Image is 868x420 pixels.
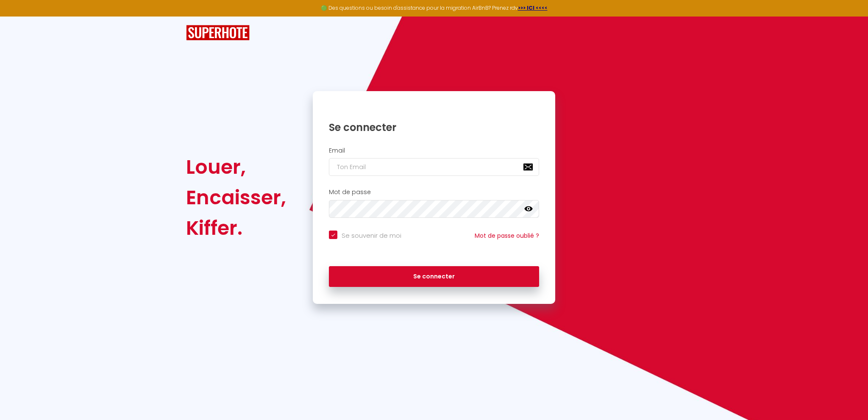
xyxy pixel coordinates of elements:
h2: Email [329,147,539,154]
img: SuperHote logo [186,25,250,41]
button: Se connecter [329,266,539,287]
a: >>> ICI <<<< [518,4,548,11]
a: Mot de passe oublié ? [475,231,539,240]
div: Encaisser, [186,182,286,213]
div: Louer, [186,152,286,182]
div: Kiffer. [186,213,286,243]
h2: Mot de passe [329,189,539,196]
input: Ton Email [329,158,539,176]
h1: Se connecter [329,121,539,134]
